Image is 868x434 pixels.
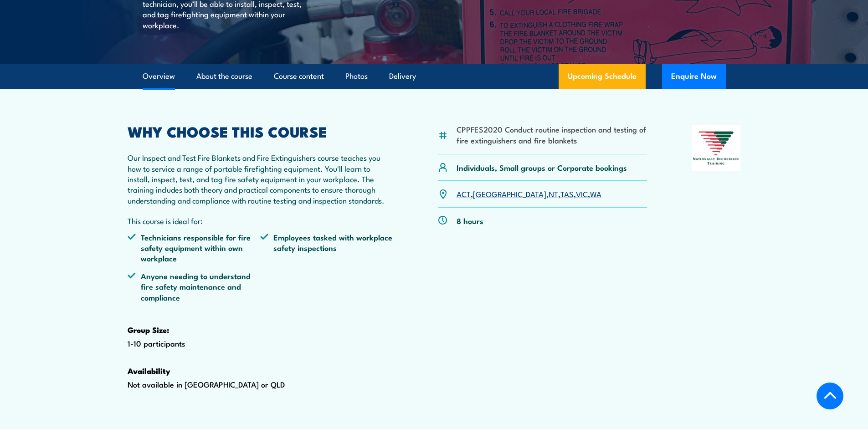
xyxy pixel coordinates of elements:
[549,188,558,199] a: NT
[274,64,324,88] a: Course content
[128,271,261,302] li: Anyone needing to understand fire safety maintenance and compliance
[128,232,261,264] li: Technicians responsible for fire safety equipment within own workplace
[457,215,483,226] p: 8 hours
[457,162,627,173] p: Individuals, Small groups or Corporate bookings
[128,125,394,138] h2: WHY CHOOSE THIS COURSE
[692,125,741,171] img: Nationally Recognised Training logo.
[128,215,394,226] p: This course is ideal for:
[128,152,394,205] p: Our Inspect and Test Fire Blankets and Fire Extinguishers course teaches you how to service a ran...
[345,64,368,88] a: Photos
[473,188,546,199] a: [GEOGRAPHIC_DATA]
[457,189,601,199] p: , , , , ,
[128,125,394,419] div: 1-10 participants Not available in [GEOGRAPHIC_DATA] or QLD
[576,188,588,199] a: VIC
[128,324,169,336] strong: Group Size:
[662,64,726,89] button: Enquire Now
[560,188,574,199] a: TAS
[260,232,393,264] li: Employees tasked with workplace safety inspections
[196,64,252,88] a: About the course
[457,124,647,145] li: CPPFES2020 Conduct routine inspection and testing of fire extinguishers and fire blankets
[457,188,471,199] a: ACT
[590,188,601,199] a: WA
[143,64,175,88] a: Overview
[559,64,646,89] a: Upcoming Schedule
[128,365,170,377] strong: Availability
[389,64,416,88] a: Delivery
